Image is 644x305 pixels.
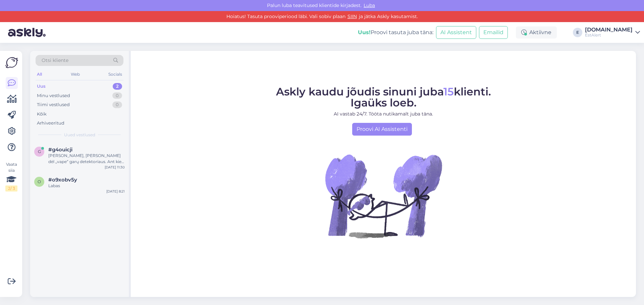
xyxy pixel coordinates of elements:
[436,26,476,39] button: AI Assistent
[323,136,444,256] img: No Chat active
[5,185,17,192] div: 2 / 3
[573,28,582,37] div: E
[48,183,125,189] div: Labas
[112,101,122,108] div: 0
[37,101,70,108] div: Tiimi vestlused
[276,110,491,118] p: AI vastab 24/7. Tööta nutikamalt juba täna.
[38,149,41,154] span: g
[48,153,125,165] div: [PERSON_NAME], [PERSON_NAME] dėl „vape“ garų detektoriaus. Ant kiek jautrus? Patalpai 7m x 20 [PE...
[106,189,125,194] div: [DATE] 8:21
[64,132,95,138] span: Uued vestlused
[352,123,412,136] a: Proovi AI Assistenti
[516,26,557,39] div: Aktiivne
[48,177,77,183] span: #o9xobv5y
[48,147,72,153] span: #g4ouicji
[358,29,371,35] b: Uus!
[36,70,43,79] div: All
[345,13,359,19] a: SIIN
[358,28,433,36] div: Proovi tasuta juba täna:
[107,70,123,79] div: Socials
[37,120,64,127] div: Arhiveeritud
[113,83,122,90] div: 2
[37,83,46,90] div: Uus
[585,27,640,38] a: [DOMAIN_NAME]EstAlert
[585,27,633,32] div: [DOMAIN_NAME]
[362,2,377,8] span: Luba
[5,56,18,69] img: Askly Logo
[37,92,70,99] div: Minu vestlused
[5,161,17,192] div: Vaata siia
[585,32,633,38] div: EstAlert
[38,179,41,184] span: o
[69,70,81,79] div: Web
[443,85,454,98] span: 15
[105,165,125,170] div: [DATE] 11:30
[276,85,491,109] span: Askly kaudu jõudis sinuni juba klienti. Igaüks loeb.
[37,111,47,118] div: Kõik
[42,57,68,64] span: Otsi kliente
[479,26,508,39] button: Emailid
[112,92,122,99] div: 0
